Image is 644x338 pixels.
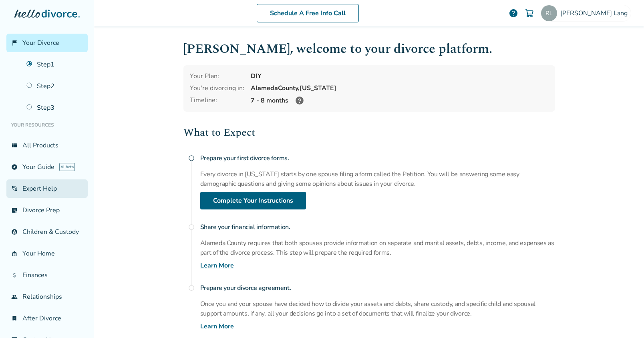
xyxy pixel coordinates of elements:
span: group [11,294,18,300]
div: You're divorcing in: [190,84,244,93]
a: flag_2Your Divorce [6,34,88,52]
img: rachel.berryman@gmail.com [541,5,557,21]
a: Learn More [200,322,234,331]
div: DIY [251,72,549,80]
span: bookmark_check [11,315,18,322]
a: Schedule A Free Info Call [257,4,359,22]
span: list_alt_check [11,207,18,213]
a: Step3 [22,99,88,117]
p: Alameda County requires that both spouses provide information on separate and marital assets, deb... [200,238,555,258]
span: explore [11,164,18,170]
span: garage_home [11,250,18,257]
a: Step1 [22,55,88,74]
a: bookmark_checkAfter Divorce [6,309,88,328]
div: Timeline: [190,96,244,105]
p: Every divorce in [US_STATE] starts by one spouse filing a form called the Petition. You will be a... [200,169,555,189]
span: [PERSON_NAME] Lang [560,9,631,18]
li: Your Resources [6,117,88,133]
h4: Share your financial information. [200,219,555,235]
a: phone_in_talkExpert Help [6,179,88,198]
p: Once you and your spouse have decided how to divide your assets and debts, share custody, and spe... [200,299,555,318]
a: list_alt_checkDivorce Prep [6,201,88,219]
h1: [PERSON_NAME] , welcome to your divorce platform. [183,39,555,59]
span: phone_in_talk [11,185,18,192]
a: exploreYour GuideAI beta [6,158,88,176]
a: Complete Your Instructions [200,192,306,209]
a: groupRelationships [6,288,88,306]
h4: Prepare your first divorce forms. [200,150,555,166]
iframe: Chat Widget [604,300,644,338]
a: Learn More [200,261,234,270]
a: help [509,8,518,18]
a: attach_moneyFinances [6,266,88,284]
a: view_listAll Products [6,136,88,155]
span: attach_money [11,272,18,278]
span: flag_2 [11,40,18,46]
a: account_childChildren & Custody [6,223,88,241]
span: Your Divorce [22,38,59,47]
div: Your Plan: [190,72,244,80]
span: radio_button_unchecked [188,224,195,230]
div: 7 - 8 months [251,96,549,105]
a: garage_homeYour Home [6,244,88,263]
span: account_child [11,229,18,235]
h2: What to Expect [183,125,555,141]
span: radio_button_unchecked [188,285,195,291]
span: view_list [11,142,18,149]
span: radio_button_unchecked [188,155,195,161]
div: Alameda County, [US_STATE] [251,84,549,93]
a: Step2 [22,77,88,95]
span: AI beta [59,163,75,171]
h4: Prepare your divorce agreement. [200,280,555,296]
img: Cart [525,8,534,18]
